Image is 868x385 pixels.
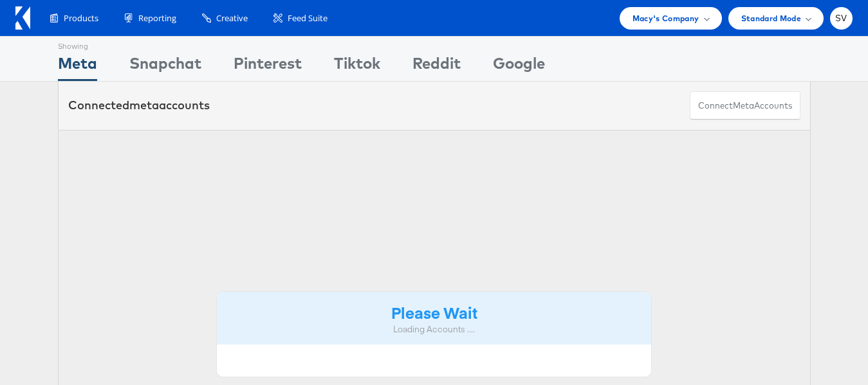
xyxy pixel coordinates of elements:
[835,14,847,22] span: SV
[216,12,248,24] span: Creative
[138,12,176,24] span: Reporting
[58,52,97,81] div: Meta
[58,37,97,52] div: Showing
[690,91,800,120] button: ConnectmetaAccounts
[68,97,210,114] div: Connected accounts
[288,12,328,24] span: Feed Suite
[129,52,201,81] div: Snapchat
[334,52,380,81] div: Tiktok
[741,12,801,25] span: Standard Mode
[226,323,642,336] div: Loading Accounts ....
[234,52,302,81] div: Pinterest
[391,301,477,323] strong: Please Wait
[129,98,159,112] span: meta
[733,100,754,112] span: meta
[493,52,545,81] div: Google
[633,12,699,25] span: Macy's Company
[412,52,461,81] div: Reddit
[64,12,98,24] span: Products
